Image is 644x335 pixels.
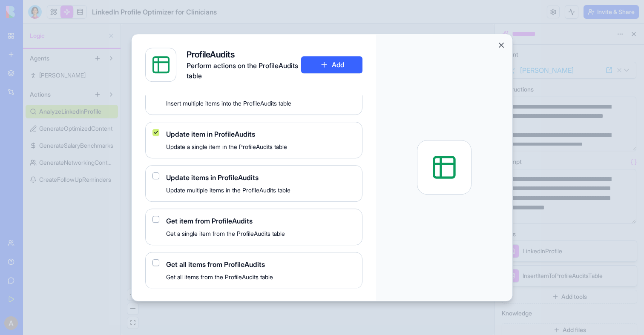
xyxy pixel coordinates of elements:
[166,186,355,195] span: Update multiple items in the ProfileAudits table
[166,99,355,108] span: Insert multiple items into the ProfileAudits table
[166,259,355,269] span: Get all items from ProfileAudits
[497,41,506,49] button: Close
[301,56,362,73] button: Add
[166,129,355,139] span: Update item in ProfileAudits
[166,273,355,281] span: Get all items from the ProfileAudits table
[166,143,355,151] span: Update a single item in the ProfileAudits table
[166,216,355,226] span: Get item from ProfileAudits
[187,60,301,81] span: Perform actions on the ProfileAudits table
[187,49,301,60] h4: ProfileAudits
[166,229,355,238] span: Get a single item from the ProfileAudits table
[166,172,355,183] span: Update items in ProfileAudits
